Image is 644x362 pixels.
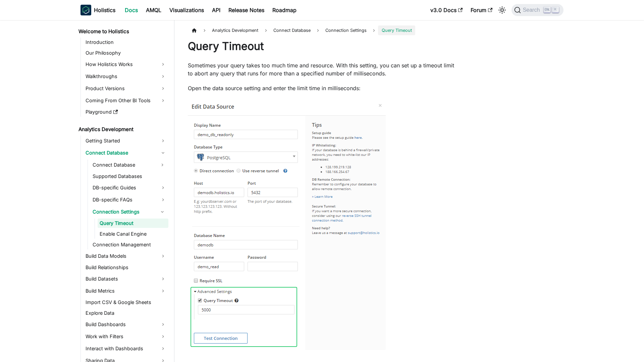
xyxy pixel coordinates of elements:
button: Collapse sidebar category 'Connection Settings' [156,206,168,217]
a: Release Notes [224,5,268,15]
a: Connect Database [84,147,168,158]
span: Connection Settings [325,28,367,33]
a: Connection Management [91,240,168,249]
a: Query Timeout [98,219,168,228]
a: Walkthroughs [84,71,168,82]
a: Build Data Models [84,251,168,261]
button: Expand sidebar category 'Connect Database' [156,160,168,170]
h1: Query Timeout [188,40,458,53]
a: v3.0 Docs [426,5,467,15]
a: Build Dashboards [84,319,168,330]
a: Connection Settings [91,206,156,217]
a: Connect Database [91,160,156,170]
nav: Docs sidebar [74,20,174,362]
span: Connect Database [270,25,314,35]
b: Holistics [94,6,115,14]
a: Getting Started [84,135,168,146]
kbd: K [552,7,559,13]
nav: Breadcrumbs [188,25,458,35]
button: Search (Ctrl+K) [512,4,563,16]
a: HolisticsHolistics [80,5,115,15]
a: Visualizations [165,5,208,15]
p: Sometimes your query takes too much time and resource. With this setting, you can set up a timeou... [188,61,458,77]
a: DB-specific FAQs [91,194,168,205]
a: Welcome to Holistics [76,27,168,36]
a: Playground [84,107,168,117]
a: How Holistics Works [84,59,168,70]
a: Work with Filters [84,331,168,342]
a: Supported Databases [91,172,168,181]
a: Connection Settings [322,25,370,35]
a: Docs [121,5,142,15]
a: Import CSV & Google Sheets [84,298,168,307]
a: Build Metrics [84,286,168,296]
a: Enable Canal Engine [98,229,168,239]
a: Build Datasets [84,274,168,284]
a: Roadmap [268,5,301,15]
img: Holistics [80,5,91,15]
a: Home page [188,25,201,35]
a: Forum [467,5,496,15]
a: API [208,5,224,15]
span: Analytics Development [209,25,262,35]
span: Search [521,7,544,13]
a: Analytics Development [76,125,168,134]
a: Introduction [84,38,168,47]
a: Our Philosophy [84,48,168,58]
a: DB-specific Guides [91,182,168,193]
span: Query Timeout [378,25,415,35]
a: Coming From Other BI Tools [84,95,168,106]
a: Explore Data [84,308,168,318]
p: Open the data source setting and enter the limit time in milliseconds: [188,84,458,92]
a: Interact with Dashboards [84,343,168,354]
button: Switch between dark and light mode (currently light mode) [497,5,507,15]
a: Product Versions [84,83,168,94]
a: Build Relationships [84,263,168,272]
a: AMQL [142,5,165,15]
